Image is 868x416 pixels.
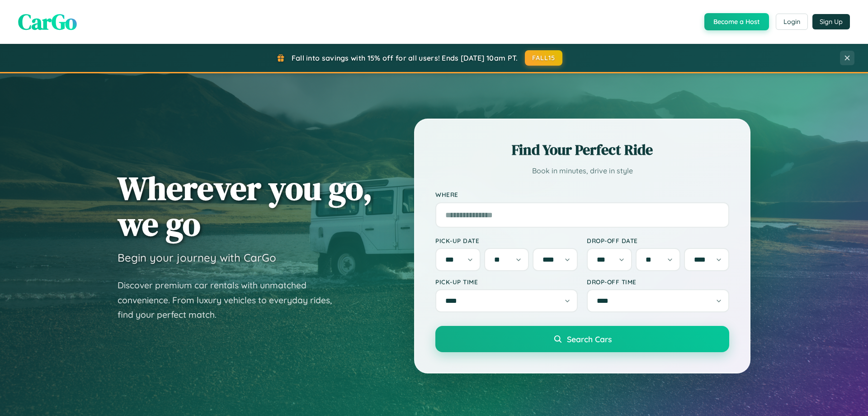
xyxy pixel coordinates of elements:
h3: Begin your journey with CarGo [118,251,276,264]
button: Sign Up [812,14,850,29]
label: Where [435,191,729,199]
h1: Wherever you go, we go [118,170,373,242]
button: Become a Host [704,13,769,30]
label: Drop-off Time [587,278,729,286]
span: CarGo [18,7,77,37]
label: Drop-off Date [587,237,729,244]
h2: Find Your Perfect Ride [435,140,729,160]
p: Book in minutes, drive in style [435,164,729,177]
button: Search Cars [435,326,729,352]
button: Login [776,14,808,30]
button: FALL15 [525,50,563,66]
span: Search Cars [567,334,612,344]
label: Pick-up Time [435,278,578,286]
label: Pick-up Date [435,237,578,244]
span: Fall into savings with 15% off for all users! Ends [DATE] 10am PT. [292,53,518,62]
p: Discover premium car rentals with unmatched convenience. From luxury vehicles to everyday rides, ... [118,278,344,322]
